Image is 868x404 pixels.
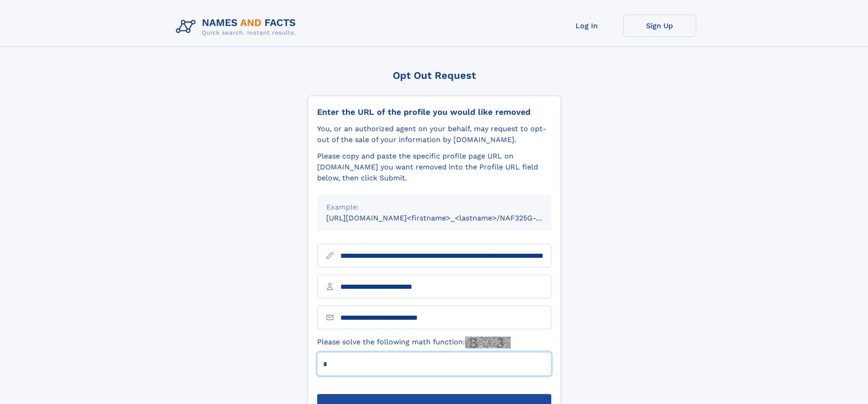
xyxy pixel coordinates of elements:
a: Sign Up [623,15,696,37]
img: Logo Names and Facts [172,15,303,39]
small: [URL][DOMAIN_NAME]<firstname>_<lastname>/NAF325G-xxxxxxxx [326,214,569,222]
div: You, or an authorized agent on your behalf, may request to opt-out of the sale of your informatio... [317,123,551,145]
div: Example: [326,202,542,213]
div: Opt Out Request [308,70,561,81]
div: Please copy and paste the specific profile page URL on [DOMAIN_NAME] you want removed into the Pr... [317,151,551,184]
div: Enter the URL of the profile you would like removed [317,107,551,117]
a: Log In [550,15,623,37]
label: Please solve the following math function: [317,337,511,348]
